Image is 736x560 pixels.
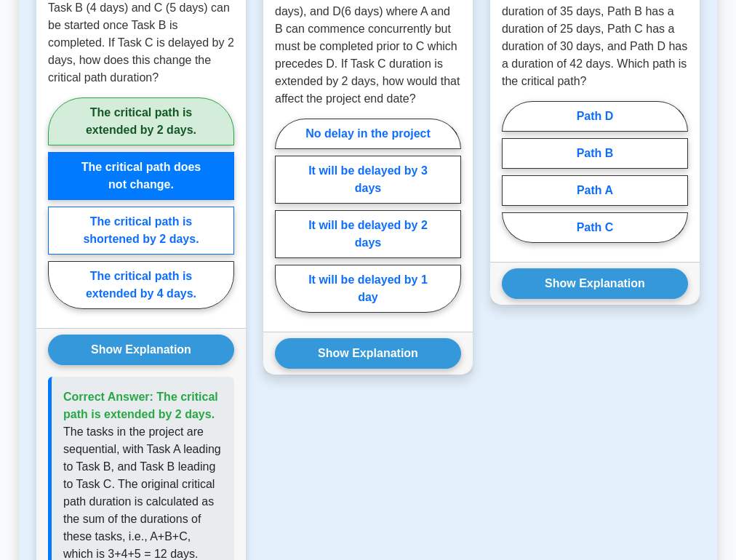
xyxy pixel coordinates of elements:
label: It will be delayed by 1 day [275,265,461,313]
label: It will be delayed by 3 days [275,156,461,204]
label: Path A [502,175,688,206]
span: Correct Answer: The critical path is extended by 2 days. [63,391,218,420]
label: Path D [502,101,688,132]
button: Show Explanation [275,338,461,369]
label: The critical path is extended by 4 days. [48,261,234,309]
label: Path B [502,138,688,169]
label: The critical path does not change. [48,152,234,200]
label: Path C [502,212,688,243]
button: Show Explanation [48,335,234,365]
label: The critical path is shortened by 2 days. [48,207,234,255]
label: No delay in the project [275,119,461,149]
button: Show Explanation [502,268,688,299]
label: The critical path is extended by 2 days. [48,97,234,145]
label: It will be delayed by 2 days [275,210,461,258]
